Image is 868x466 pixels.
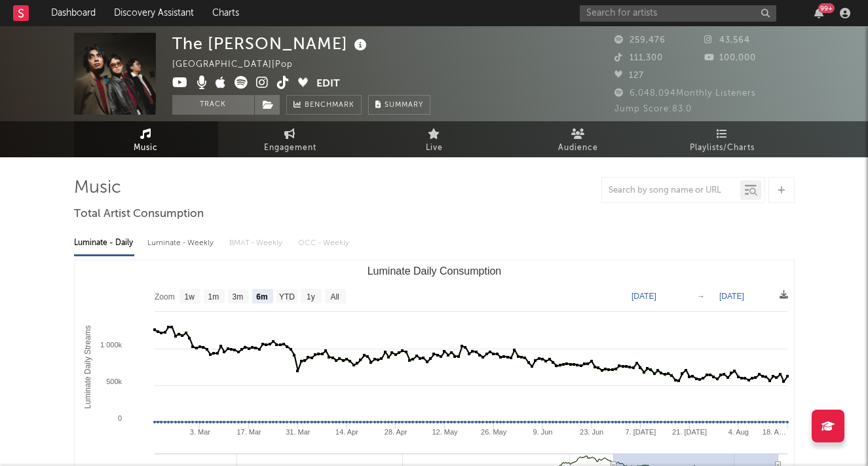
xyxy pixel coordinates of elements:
[172,33,370,54] div: The [PERSON_NAME]
[762,428,785,436] text: 18. A…
[218,121,362,157] a: Engagement
[533,428,552,436] text: 9. Jun
[506,121,651,157] a: Audience
[184,292,195,301] text: 1w
[362,121,506,157] a: Live
[316,76,340,92] button: Edit
[172,57,308,73] div: [GEOGRAPHIC_DATA] | Pop
[704,36,750,45] span: 43,564
[106,378,122,385] text: 500k
[368,95,430,115] button: Summary
[335,428,358,436] text: 14. Apr
[256,292,267,301] text: 6m
[286,428,311,436] text: 31. Mar
[614,71,644,80] span: 127
[74,232,134,254] div: Luminate - Daily
[632,292,656,301] text: [DATE]
[818,3,835,13] div: 99 +
[558,140,598,156] span: Audience
[264,140,316,156] span: Engagement
[307,292,315,301] text: 1y
[172,95,254,115] button: Track
[236,428,261,436] text: 17. Mar
[672,428,707,436] text: 21. [DATE]
[580,428,603,436] text: 23. Jun
[426,140,443,156] span: Live
[134,140,158,156] span: Music
[614,105,692,113] span: Jump Score: 83.0
[614,89,756,98] span: 6,048,094 Monthly Listeners
[100,341,122,349] text: 1 000k
[286,95,362,115] a: Benchmark
[602,185,740,196] input: Search by song name or URL
[208,292,219,301] text: 1m
[728,428,748,436] text: 4. Aug
[384,428,407,436] text: 28. Apr
[385,102,423,109] span: Summary
[704,54,756,62] span: 100,000
[481,428,507,436] text: 26. May
[580,5,776,22] input: Search for artists
[330,292,339,301] text: All
[189,428,210,436] text: 3. Mar
[614,36,666,45] span: 259,476
[74,121,218,157] a: Music
[83,325,92,408] text: Luminate Daily Streams
[697,292,705,301] text: →
[367,265,501,277] text: Luminate Daily Consumption
[432,428,458,436] text: 12. May
[155,292,175,301] text: Zoom
[814,8,823,18] button: 99+
[614,54,663,62] span: 111,300
[147,232,216,254] div: Luminate - Weekly
[690,140,755,156] span: Playlists/Charts
[278,292,294,301] text: YTD
[305,98,354,113] span: Benchmark
[625,428,656,436] text: 7. [DATE]
[117,414,121,422] text: 0
[74,206,204,222] span: Total Artist Consumption
[719,292,744,301] text: [DATE]
[651,121,795,157] a: Playlists/Charts
[232,292,243,301] text: 3m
